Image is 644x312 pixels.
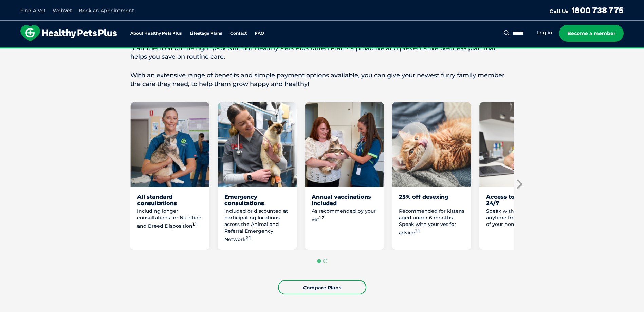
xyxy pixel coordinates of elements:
[399,194,464,207] div: 25% off desexing
[190,31,222,36] a: Lifestage Plans
[192,222,196,227] sup: 1.1
[479,102,558,250] li: 5 of 7
[130,71,514,88] p: With an extensive range of benefits and simple payment options available, you can give your newes...
[230,31,247,36] a: Contact
[130,258,514,264] ul: Select a slide to show
[502,30,511,36] button: Search
[130,102,209,250] li: 1 of 7
[537,30,552,36] a: Log in
[224,194,290,207] div: Emergency consultations
[399,208,464,236] p: Recommended for kittens aged under 6 months. Speak with your vet for advice
[319,215,324,220] sup: 1.2
[20,25,117,41] img: hpp-logo
[486,194,552,207] div: Access to WebVet 24/7
[317,259,321,263] button: Go to page 1
[312,194,377,207] div: Annual vaccinations included
[549,5,624,15] a: Call Us1800 738 775
[559,25,624,42] a: Become a member
[137,208,203,229] p: Including longer consultations for Nutrition and Breed Disposition
[53,7,72,14] a: WebVet
[415,229,420,233] sup: 3.1
[130,31,182,36] a: About Healthy Pets Plus
[218,102,297,250] li: 2 of 7
[323,259,327,263] button: Go to page 2
[130,44,514,61] p: Start them off on the right paw with our Healthy Pets Plus Kitten Plan - a proactive and preventa...
[137,194,203,207] div: All standard consultations
[305,102,384,250] li: 3 of 7
[255,31,264,36] a: FAQ
[486,208,552,228] p: Speak with a qualified vet anytime from the comfort of your home
[549,8,569,15] span: Call Us
[392,102,471,250] li: 4 of 7
[20,7,46,14] a: Find A Vet
[195,47,449,54] span: Proactive, preventative wellness program designed to keep your pet healthier and happier for longer
[224,208,290,243] p: Included or discounted at participating locations across the Animal and Referral Emergency Network
[278,280,366,294] a: Compare Plans
[79,7,134,14] a: Book an Appointment
[312,208,377,223] p: As recommended by your vet
[514,179,524,189] button: Next slide
[246,235,251,240] sup: 2.1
